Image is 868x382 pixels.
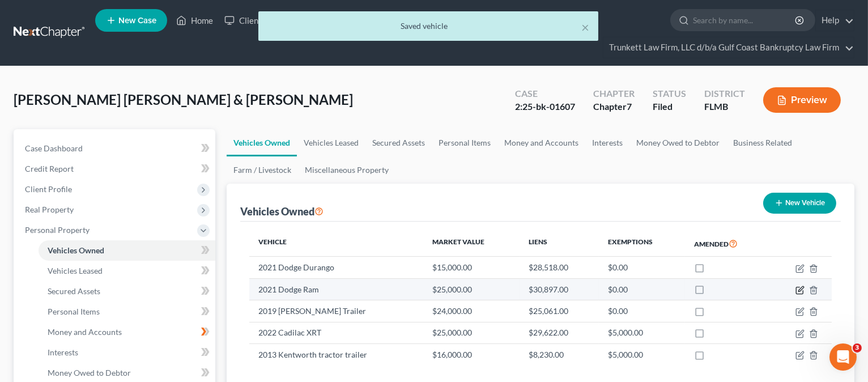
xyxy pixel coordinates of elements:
[249,231,423,257] th: Vehicle
[520,278,599,300] td: $30,897.00
[25,143,83,153] span: Case Dashboard
[520,231,599,257] th: Liens
[39,302,215,322] a: Personal Items
[423,231,520,257] th: Market Value
[48,347,78,357] span: Interests
[16,138,215,159] a: Case Dashboard
[520,344,599,366] td: $8,230.00
[704,87,745,100] div: District
[520,322,599,343] td: $29,622.00
[267,20,589,32] div: Saved vehicle
[704,100,745,113] div: FLMB
[693,10,797,31] input: Search by name...
[25,184,72,194] span: Client Profile
[48,327,122,337] span: Money and Accounts
[763,87,841,113] button: Preview
[599,300,685,322] td: $0.00
[39,240,215,261] a: Vehicles Owned
[497,129,585,156] a: Money and Accounts
[763,193,836,214] button: New Vehicle
[423,344,520,366] td: $16,000.00
[599,322,685,343] td: $5,000.00
[685,231,769,257] th: Amended
[292,10,379,31] a: Directory Cases
[219,10,292,31] a: Client Portal
[599,257,685,278] td: $0.00
[249,322,423,343] td: 2022 Cadilac XRT
[829,343,857,371] iframe: Intercom live chat
[627,101,632,112] span: 7
[14,91,353,108] span: [PERSON_NAME] [PERSON_NAME] & [PERSON_NAME]
[39,281,215,302] a: Secured Assets
[227,129,297,156] a: Vehicles Owned
[593,87,635,100] div: Chapter
[25,225,90,235] span: Personal Property
[39,342,215,363] a: Interests
[16,159,215,179] a: Credit Report
[48,286,100,296] span: Secured Assets
[48,266,103,275] span: Vehicles Leased
[515,87,575,100] div: Case
[423,300,520,322] td: $24,000.00
[432,129,497,156] a: Personal Items
[249,257,423,278] td: 2021 Dodge Durango
[599,344,685,366] td: $5,000.00
[379,10,443,31] a: DebtorCC
[599,231,685,257] th: Exemptions
[240,205,324,218] div: Vehicles Owned
[25,205,74,214] span: Real Property
[297,129,365,156] a: Vehicles Leased
[39,322,215,342] a: Money and Accounts
[515,100,575,113] div: 2:25-bk-01607
[726,129,799,156] a: Business Related
[581,20,589,34] button: ×
[853,343,862,353] span: 3
[249,278,423,300] td: 2021 Dodge Ram
[39,261,215,281] a: Vehicles Leased
[423,322,520,343] td: $25,000.00
[423,257,520,278] td: $15,000.00
[520,257,599,278] td: $28,518.00
[653,100,686,113] div: Filed
[298,156,395,184] a: Miscellaneous Property
[48,245,104,255] span: Vehicles Owned
[629,129,726,156] a: Money Owed to Debtor
[48,307,100,316] span: Personal Items
[599,278,685,300] td: $0.00
[249,344,423,366] td: 2013 Kentworth tractor trailer
[249,300,423,322] td: 2019 [PERSON_NAME] Trailer
[816,10,854,31] a: Help
[171,10,219,31] a: Home
[593,100,635,113] div: Chapter
[25,164,74,173] span: Credit Report
[48,368,131,377] span: Money Owed to Debtor
[520,300,599,322] td: $25,061.00
[365,129,432,156] a: Secured Assets
[653,87,686,100] div: Status
[227,156,298,184] a: Farm / Livestock
[603,37,854,58] a: Trunkett Law Firm, LLC d/b/a Gulf Coast Bankruptcy Law Firm
[423,278,520,300] td: $25,000.00
[585,129,629,156] a: Interests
